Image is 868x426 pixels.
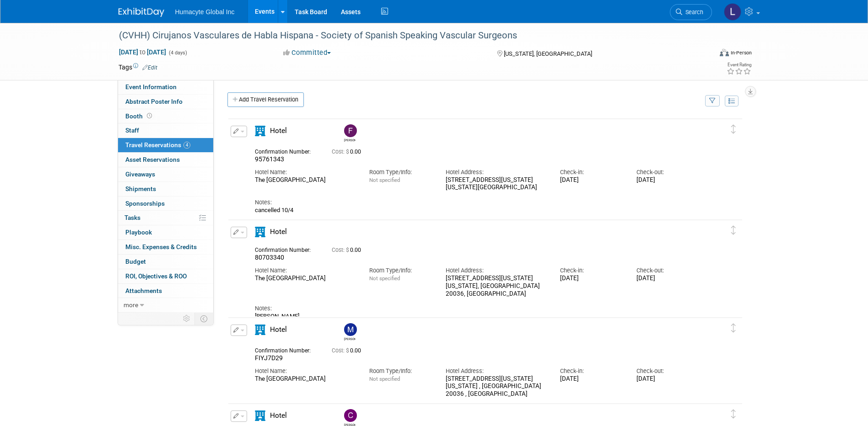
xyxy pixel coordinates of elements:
span: [DATE] [DATE] [119,48,167,56]
i: Hotel [255,325,265,335]
div: Hotel Name: [255,266,356,275]
a: Travel Reservations4 [118,138,213,152]
span: 95761343 [255,155,284,163]
span: 0.00 [332,149,365,155]
div: [DATE] [636,176,699,184]
div: [STREET_ADDRESS][US_STATE] [US_STATE][GEOGRAPHIC_DATA] [446,176,546,192]
div: Room Type/Info: [369,266,432,275]
span: Sponsorships [125,200,165,207]
td: Tags [119,63,157,72]
a: Budget [118,255,213,269]
div: Confirmation Number: [255,146,318,155]
td: Toggle Event Tabs [194,313,213,325]
div: The [GEOGRAPHIC_DATA] [255,275,356,282]
i: Click and drag to move item [731,410,736,419]
div: Check-in: [560,266,623,275]
span: Hotel [270,325,287,334]
a: Edit [142,64,157,71]
div: [DATE] [636,375,699,383]
div: Fulton Velez [344,137,356,142]
span: Booth not reserved yet [145,112,154,119]
div: Mauricio Berdugo [344,336,356,341]
span: Abstract Poster Info [125,98,183,105]
div: Hotel Name: [255,168,356,176]
a: Giveaways [118,167,213,181]
div: Check-out: [636,168,699,176]
img: ExhibitDay [119,8,164,17]
img: Linda Hamilton [724,3,741,21]
a: Booth [118,109,213,123]
div: Notes: [255,304,700,313]
i: Filter by Traveler [709,98,716,104]
div: Notes: [255,198,700,207]
div: Room Type/Info: [369,168,432,176]
div: [DATE] [560,176,623,184]
div: Check-in: [560,168,623,176]
a: Tasks [118,211,213,225]
span: FIYJ7D29 [255,354,283,362]
span: [US_STATE], [GEOGRAPHIC_DATA] [504,50,592,57]
div: Check-out: [636,266,699,275]
a: Playbook [118,225,213,240]
div: [DATE] [560,275,623,282]
span: Cost: $ [332,149,350,155]
span: ROI, Objectives & ROO [125,272,187,280]
div: [STREET_ADDRESS][US_STATE] [US_STATE], [GEOGRAPHIC_DATA] 20036, [GEOGRAPHIC_DATA] [446,275,546,298]
img: Mauricio Berdugo [344,323,357,336]
span: Misc. Expenses & Credits [125,243,197,250]
div: Confirmation Number: [255,345,318,354]
div: Event Format [658,48,752,61]
a: more [118,298,213,312]
span: Playbook [125,229,152,236]
span: Humacyte Global Inc [175,8,235,16]
span: Cost: $ [332,247,350,253]
div: The [GEOGRAPHIC_DATA] [255,176,356,184]
div: Mauricio Berdugo [342,323,358,341]
a: Shipments [118,182,213,196]
span: Not specified [369,177,400,183]
div: Room Type/Info: [369,367,432,375]
span: Attachments [125,287,162,294]
div: [DATE] [636,275,699,282]
i: Click and drag to move item [731,324,736,333]
img: Format-Inperson.png [720,49,729,56]
div: Check-in: [560,367,623,375]
i: Click and drag to move item [731,226,736,235]
span: Not specified [369,275,400,282]
span: Booth [125,112,154,120]
span: Hotel [270,228,287,236]
td: Personalize Event Tab Strip [179,313,195,325]
a: Misc. Expenses & Credits [118,240,213,254]
span: Search [682,9,703,16]
span: Tasks [124,214,140,221]
a: ROI, Objectives & ROO [118,269,213,283]
div: (CVHH) Cirujanos Vasculares de Habla Hispana - Society of Spanish Speaking Vascular Surgeons [116,27,698,44]
div: The [GEOGRAPHIC_DATA] [255,375,356,383]
a: Add Travel Reservation [227,92,304,107]
div: [STREET_ADDRESS][US_STATE] [US_STATE] , [GEOGRAPHIC_DATA] 20036 , [GEOGRAPHIC_DATA] [446,375,546,398]
i: Hotel [255,126,265,136]
a: Abstract Poster Info [118,95,213,109]
span: Event Information [125,83,177,91]
i: Hotel [255,410,265,421]
span: Budget [125,258,146,265]
span: Shipments [125,185,156,192]
span: 0.00 [332,347,365,354]
div: Hotel Address: [446,367,546,375]
div: Confirmation Number: [255,244,318,254]
div: Hotel Name: [255,367,356,375]
span: Giveaways [125,170,155,178]
span: more [124,301,138,309]
div: [DATE] [560,375,623,383]
a: Attachments [118,284,213,298]
div: Event Rating [727,63,751,67]
button: Committed [280,48,334,58]
img: Fulton Velez [344,124,357,137]
span: (4 days) [168,50,187,56]
div: In-Person [730,49,752,56]
a: Event Information [118,80,213,94]
span: Staff [125,127,139,134]
div: Fulton Velez [342,124,358,142]
img: Carlos Martin Colindres [344,409,357,422]
span: 4 [183,142,190,149]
